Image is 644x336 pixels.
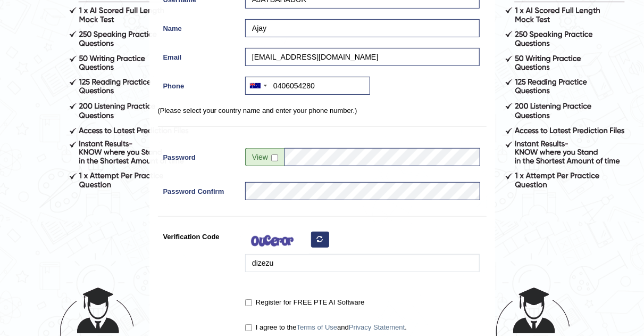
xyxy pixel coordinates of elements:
p: (Please select your country name and enter your phone number.) [158,105,487,116]
input: +61 412 345 678 [245,77,370,95]
label: Name [158,19,240,34]
a: Privacy Statement [349,323,405,331]
div: Australia: +61 [246,77,270,94]
input: I agree to theTerms of UseandPrivacy Statement. [245,324,252,331]
label: I agree to the and . [245,322,407,333]
input: Register for FREE PTE AI Software [245,299,252,306]
label: Register for FREE PTE AI Software [245,297,364,308]
label: Password [158,148,240,162]
a: Terms of Use [297,323,338,331]
label: Verification Code [158,227,240,242]
label: Email [158,48,240,62]
input: Show/Hide Password [271,154,278,161]
label: Password Confirm [158,182,240,196]
label: Phone [158,77,240,91]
